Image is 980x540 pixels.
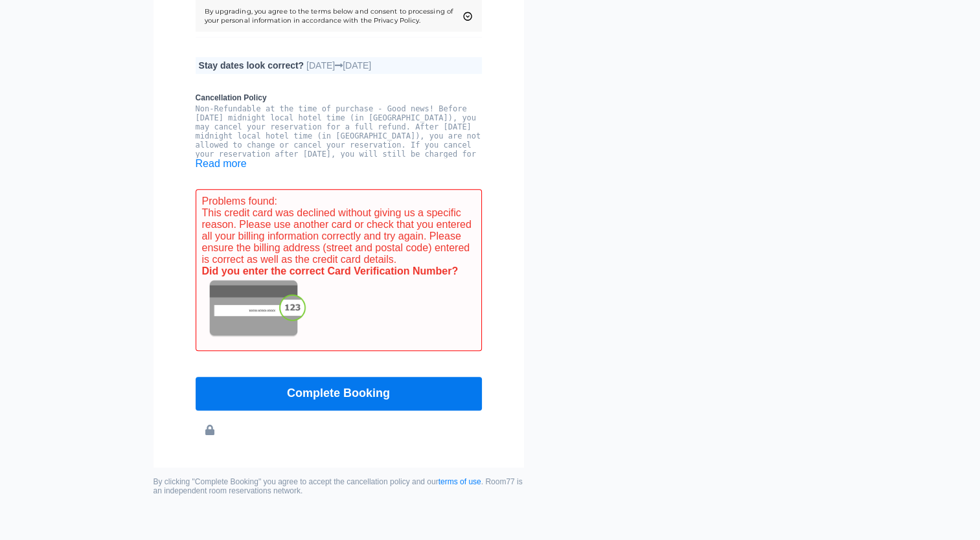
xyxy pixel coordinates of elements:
b: Did you enter the correct Card Verification Number? [202,265,459,276]
a: terms of use [439,477,481,486]
b: Stay dates look correct? [199,60,304,71]
small: By clicking "Complete Booking" you agree to accept the cancellation policy and our . Room77 is an... [154,477,524,495]
button: Complete Booking [196,377,482,411]
div: Problems found: [196,189,482,351]
p: This credit card was declined without giving us a specific reason. Please use another card or che... [202,207,475,265]
img: cvv-back.png [202,277,310,342]
pre: Non-Refundable at the time of purchase - Good news! Before [DATE] midnight local hotel time (in [... [196,104,482,168]
span: [DATE] [DATE] [306,60,371,71]
b: Cancellation Policy [196,93,482,102]
a: Read more [196,158,247,169]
